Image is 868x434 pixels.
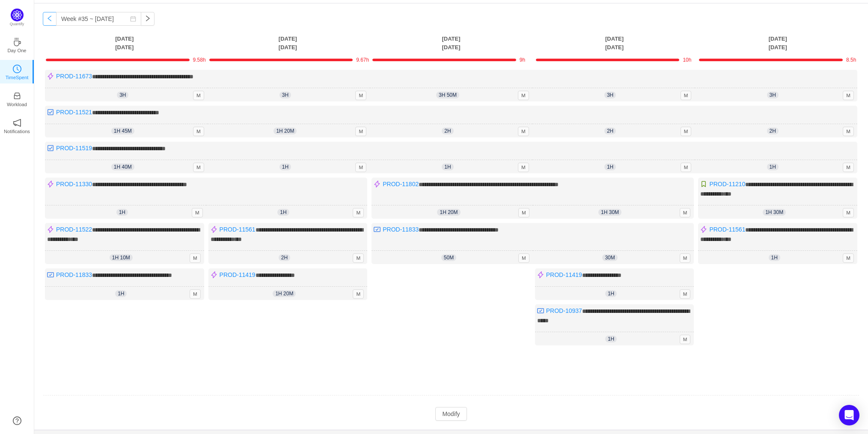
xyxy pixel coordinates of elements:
span: M [680,208,691,217]
span: 1h 30m [763,209,786,216]
span: M [193,127,204,136]
div: Open Intercom Messenger [839,405,859,425]
a: icon: question-circle [13,416,21,425]
span: 2h [279,254,290,261]
p: Day One [7,47,26,54]
img: 10307 [700,226,707,233]
span: M [680,253,691,263]
th: [DATE] [DATE] [369,34,533,52]
span: M [353,289,364,299]
span: M [192,208,203,217]
span: M [355,163,366,172]
a: PROD-11522 [56,226,92,233]
img: 10307 [47,181,54,187]
span: M [843,253,854,263]
span: 10h [683,57,691,63]
a: PROD-11561 [220,226,256,233]
span: 1h 40m [111,163,134,170]
span: 3h [767,92,779,98]
img: 10300 [47,271,54,278]
span: M [355,91,366,100]
p: Workload [7,101,27,108]
a: PROD-11419 [546,271,582,278]
span: M [193,163,204,172]
img: 10307 [211,226,217,233]
span: 1h [605,336,617,342]
a: PROD-11419 [220,271,256,278]
a: PROD-11673 [56,73,92,80]
span: 2h [767,128,779,134]
img: 10307 [47,226,54,233]
span: 1h [604,163,616,170]
a: icon: clock-circleTimeSpent [13,67,21,76]
a: icon: inboxWorkload [13,94,21,103]
a: PROD-11521 [56,109,92,116]
a: PROD-11519 [56,145,92,152]
img: 10300 [537,307,544,314]
span: 1h [116,209,128,216]
span: M [843,91,854,100]
span: M [190,253,201,263]
img: 10300 [374,226,380,233]
span: M [190,289,201,299]
span: 1h [605,290,617,297]
p: Notifications [4,128,30,135]
a: PROD-11210 [709,181,745,187]
span: 1h [767,163,779,170]
span: 8.5h [846,57,856,63]
button: icon: right [141,12,155,26]
span: 9.58h [193,57,206,63]
th: [DATE] [DATE] [206,34,370,52]
span: M [518,163,529,172]
button: icon: left [43,12,56,26]
span: 1h [279,163,291,170]
a: PROD-10937 [546,307,582,314]
a: icon: coffeeDay One [13,40,21,49]
i: icon: inbox [13,92,21,100]
span: M [193,91,204,100]
p: TimeSpent [6,74,29,81]
img: 10307 [537,271,544,278]
span: 30m [602,254,617,261]
img: 10307 [47,73,54,80]
i: icon: coffee [13,38,21,46]
th: [DATE] [DATE] [43,34,206,52]
span: 2h [442,128,453,134]
a: PROD-11833 [56,271,92,278]
span: 50m [441,254,456,261]
th: [DATE] [DATE] [696,34,859,52]
img: 10315 [700,181,707,187]
span: 3h [604,92,616,98]
input: Select a week [56,12,141,26]
span: 1h [442,163,453,170]
span: 1h [769,254,780,261]
span: M [353,208,364,217]
span: 2h [604,128,616,134]
span: M [681,91,692,100]
span: 3h 50m [436,92,459,98]
img: Quantify [11,9,24,21]
img: 10318 [47,109,54,116]
p: Quantify [10,21,24,27]
span: 1h [115,290,127,297]
span: M [681,163,692,172]
span: 3h [279,92,291,98]
i: icon: clock-circle [13,65,21,73]
span: M [843,127,854,136]
span: 3h [117,92,128,98]
span: M [518,253,529,263]
a: PROD-11802 [383,181,419,187]
span: M [843,208,854,217]
span: 9h [520,57,525,63]
a: PROD-11561 [709,226,745,233]
span: 1h 10m [110,254,133,261]
a: PROD-11833 [383,226,419,233]
span: 1h [277,209,289,216]
span: 1h 20m [437,209,460,216]
span: 1h 20m [273,128,297,134]
img: 10307 [211,271,217,278]
span: M [518,208,529,217]
span: M [680,335,691,344]
span: M [681,127,692,136]
span: 1h 45m [111,128,134,134]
